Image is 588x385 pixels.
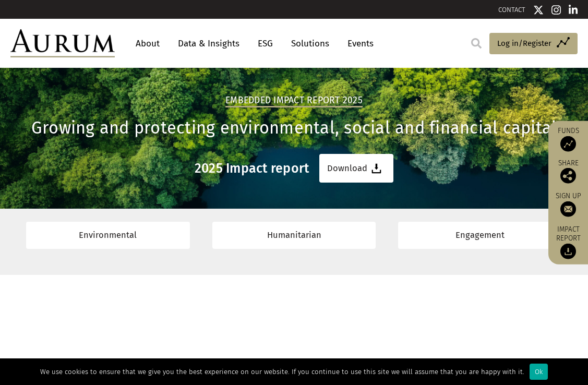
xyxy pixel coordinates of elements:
[286,34,334,53] a: Solutions
[195,161,309,176] h3: 2025 Impact report
[554,191,583,217] a: Sign up
[533,5,544,15] img: Twitter icon
[551,5,561,15] img: Instagram icon
[554,225,583,259] a: Impact report
[560,136,576,152] img: Access Funds
[10,118,578,138] h1: Growing and protecting environmental, social and financial capital
[319,154,393,183] a: Download
[398,222,561,248] a: Engagement
[569,5,578,15] img: Linkedin icon
[530,364,548,380] div: Ok
[471,38,482,49] img: search.svg
[10,29,115,57] img: Aurum
[489,33,578,55] a: Log in/Register
[497,37,551,50] span: Log in/Register
[560,168,576,184] img: Share this post
[554,160,583,184] div: Share
[253,34,278,53] a: ESG
[173,34,245,53] a: Data & Insights
[342,34,374,53] a: Events
[225,95,363,107] h2: Embedded Impact report 2025
[554,126,583,152] a: Funds
[498,6,525,14] a: CONTACT
[560,201,576,217] img: Sign up to our newsletter
[26,222,189,248] a: Environmental
[130,34,165,53] a: About
[212,222,376,248] a: Humanitarian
